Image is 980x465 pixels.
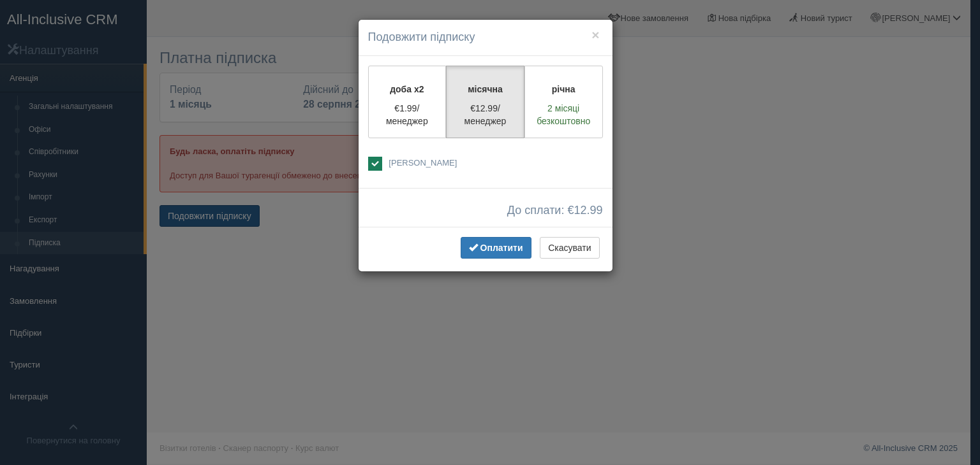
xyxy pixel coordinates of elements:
p: €1.99/менеджер [376,102,438,127]
button: × [591,28,599,41]
p: €12.99/менеджер [454,102,516,127]
p: 2 місяці безкоштовно [533,102,595,127]
span: [PERSON_NAME] [389,158,457,168]
button: Скасувати [540,237,599,259]
p: доба x2 [376,83,438,96]
p: місячна [454,83,516,96]
span: Оплатити [480,243,523,253]
p: річна [533,83,595,96]
span: До сплати: € [507,204,603,217]
h4: Подовжити підписку [368,29,603,46]
button: Оплатити [461,237,531,259]
span: 12.99 [574,204,602,217]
